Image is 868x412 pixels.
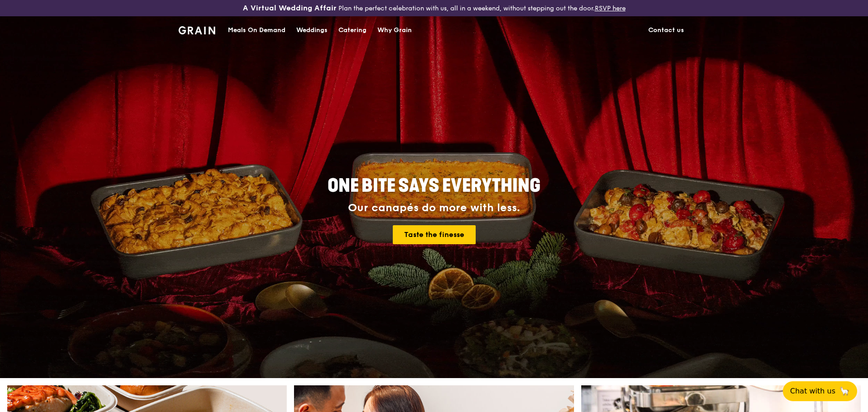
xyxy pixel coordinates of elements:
div: Why Grain [377,17,412,44]
span: ONE BITE SAYS EVERYTHING [328,175,540,197]
a: GrainGrain [178,16,215,43]
button: Chat with us🦙 [783,381,857,401]
a: Taste the finesse [393,225,476,244]
div: Meals On Demand [228,17,285,44]
a: RSVP here [595,5,626,12]
div: Catering [338,17,366,44]
span: Chat with us [790,386,835,397]
span: 🦙 [839,386,850,397]
a: Contact us [643,17,690,44]
a: Why Grain [372,17,417,44]
a: Weddings [291,17,333,44]
a: Catering [333,17,372,44]
img: Grain [178,26,215,34]
div: Plan the perfect celebration with us, all in a weekend, without stepping out the door. [173,4,695,13]
h3: A Virtual Wedding Affair [243,4,337,13]
div: Weddings [296,17,328,44]
div: Our canapés do more with less. [271,202,597,214]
